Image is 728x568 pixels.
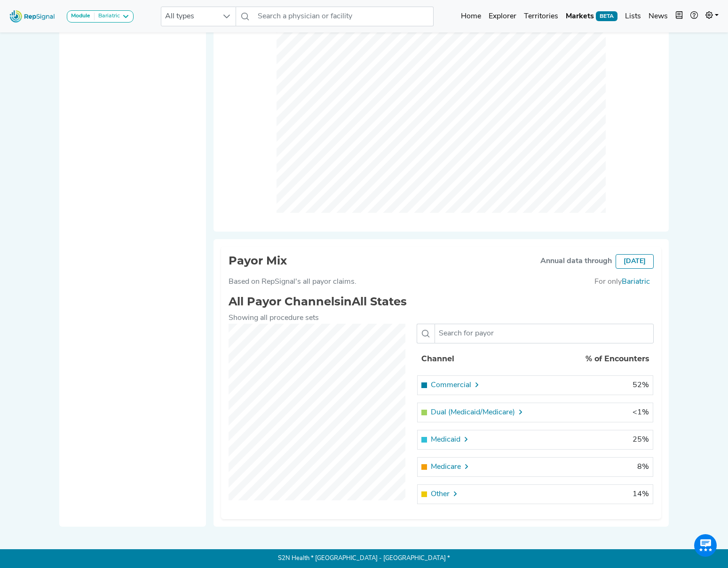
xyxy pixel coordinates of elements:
[431,489,450,500] span: Other
[485,7,520,26] a: Explorer
[59,549,669,568] p: S2N Health * [GEOGRAPHIC_DATA] - [GEOGRAPHIC_DATA] *
[95,13,120,20] div: Bariatric
[633,381,649,389] span: 52%
[67,10,134,23] button: ModuleBariatric
[540,256,612,267] div: Annual data through
[421,489,574,500] div: Other
[622,276,650,295] span: Bariatric
[633,490,649,498] span: 14%
[596,11,617,21] span: BETA
[161,7,218,26] span: All types
[520,7,562,26] a: Territories
[431,461,461,473] span: Medicare
[229,276,356,288] div: Based on RepSignal's all payor claims.
[457,7,485,26] a: Home
[417,343,577,374] th: Channel
[223,312,659,324] div: Showing all procedure sets
[431,407,515,418] span: Dual (Medicaid/Medicare)
[616,254,654,269] div: [DATE]
[421,461,574,473] div: Medicare
[633,436,649,444] span: 25%
[431,380,471,391] span: Commercial
[223,295,659,309] h2: All Payor Channels in All States
[431,434,460,445] span: Medicaid
[633,409,649,416] span: <1%
[421,407,574,418] div: Dual (Medicaid/Medicare)
[229,254,287,269] h2: Payor Mix
[435,324,654,343] input: Search for payor
[421,434,574,445] div: Medicaid
[672,7,687,26] button: Intel Book
[637,463,649,471] span: 8%
[421,380,574,391] div: Commercial
[71,13,90,19] strong: Module
[645,7,672,26] a: News
[562,7,621,26] a: MarketsBETA
[586,354,649,363] span: % of Encounters
[254,7,434,26] input: Search a physician or facility
[621,7,645,26] a: Lists
[594,276,622,295] span: For only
